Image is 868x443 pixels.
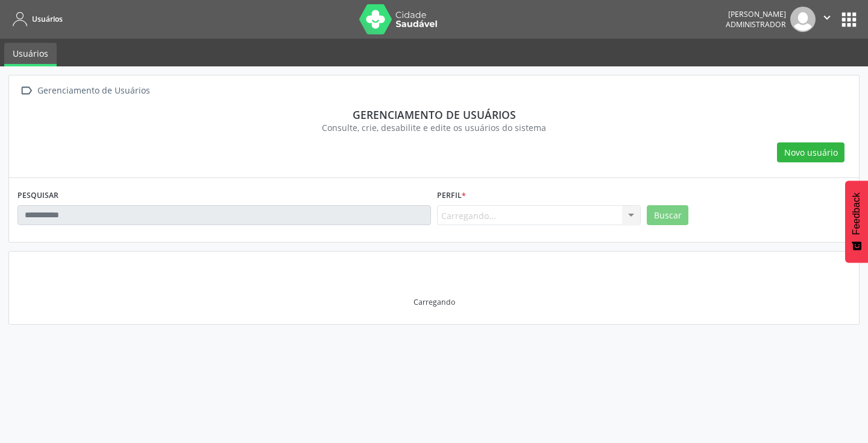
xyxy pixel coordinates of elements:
[26,108,842,121] div: Gerenciamento de usuários
[816,7,838,32] button: 
[784,146,838,159] span: Novo usuário
[726,9,786,19] div: [PERSON_NAME]
[32,14,63,24] span: Usuários
[845,180,868,263] button: Feedback - Mostrar pesquisa
[790,7,816,32] img: img
[4,43,57,66] a: Usuários
[437,186,466,205] label: Perfil
[647,205,688,226] button: Buscar
[17,82,35,100] i: 
[414,297,455,307] div: Carregando
[8,9,63,29] a: Usuários
[777,142,844,163] button: Novo usuário
[17,186,58,205] label: PESQUISAR
[820,11,834,24] i: 
[726,19,786,30] span: Administrador
[838,9,860,30] button: apps
[26,121,842,134] div: Consulte, crie, desabilite e edite os usuários do sistema
[851,193,862,235] span: Feedback
[35,82,152,100] div: Gerenciamento de Usuários
[17,82,152,100] a:  Gerenciamento de Usuários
